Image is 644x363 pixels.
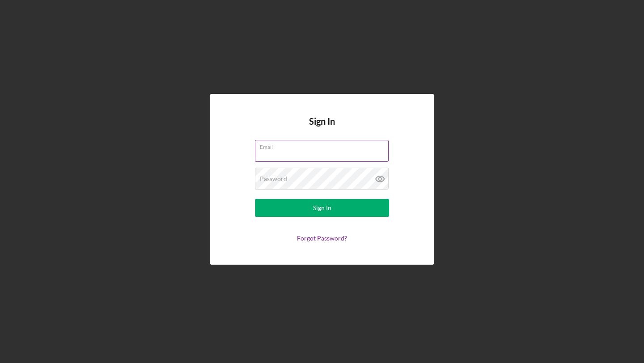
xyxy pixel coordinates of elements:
[255,199,389,217] button: Sign In
[260,175,287,182] label: Password
[297,234,347,242] a: Forgot Password?
[309,116,335,140] h4: Sign In
[260,140,389,150] label: Email
[313,199,331,217] div: Sign In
